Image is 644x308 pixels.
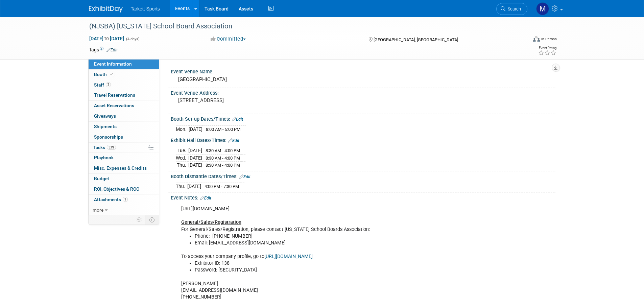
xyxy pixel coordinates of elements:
span: 8:00 AM - 5:00 PM [206,127,240,132]
span: 1 [123,197,128,202]
img: Mathieu Martel [536,2,549,15]
span: Event Information [94,61,132,67]
a: more [89,205,159,215]
a: Budget [89,174,159,184]
span: Shipments [94,124,117,129]
span: 4:00 PM - 7:30 PM [205,184,239,189]
a: [URL][DOMAIN_NAME] [264,254,313,259]
span: more [93,207,103,213]
a: Staff2 [89,80,159,90]
div: In-Person [541,37,557,42]
td: Thu. [176,162,188,169]
a: Tasks33% [89,143,159,153]
span: Tarkett Sports [131,6,160,11]
td: Tags [89,46,118,53]
span: [GEOGRAPHIC_DATA], [GEOGRAPHIC_DATA] [374,37,458,42]
a: Misc. Expenses & Credits [89,163,159,173]
div: Event Venue Name: [171,67,555,75]
span: Giveaways [94,113,116,119]
a: Travel Reservations [89,90,159,100]
span: Sponsorships [94,134,123,140]
span: Tasks [93,145,116,150]
img: Format-Inperson.png [533,36,540,42]
a: Asset Reservations [89,101,159,111]
div: [GEOGRAPHIC_DATA] [176,74,550,85]
li: Email: [EMAIL_ADDRESS][DOMAIN_NAME] [195,240,477,246]
span: Asset Reservations [94,103,134,108]
li: Phone: [PHONE_NUMBER] [195,233,477,240]
a: Edit [200,196,211,200]
div: Event Notes: [171,193,555,202]
a: Edit [239,174,251,179]
div: Exhibit Hall Dates/Times: [171,135,555,144]
pre: [STREET_ADDRESS] [178,97,324,103]
div: Event Format [487,35,557,45]
td: [DATE] [188,162,202,169]
span: [DATE] [DATE] [89,35,124,42]
span: 33% [107,145,116,150]
td: [DATE] [189,125,202,133]
td: Mon. [176,125,189,133]
a: Edit [232,117,243,122]
li: Password: [SECURITY_DATA] [195,267,477,274]
a: Search [496,3,527,15]
button: Committed [208,35,248,43]
span: Misc. Expenses & Credits [94,165,147,171]
div: Booth Dismantle Dates/Times: [171,171,555,180]
i: Booth reservation complete [110,72,113,76]
li: Exhibitor ID: 138 [195,260,477,267]
span: Booth [94,72,115,77]
span: 2 [106,82,111,87]
span: ROI, Objectives & ROO [94,186,139,192]
span: 8:30 AM - 4:00 PM [206,148,240,153]
span: to [103,36,110,41]
a: Edit [106,48,118,52]
td: [DATE] [187,183,201,190]
a: Giveaways [89,111,159,121]
a: Edit [228,138,239,143]
div: Event Venue Address: [171,88,555,96]
td: Personalize Event Tab Strip [134,215,145,224]
span: Search [505,6,521,11]
span: Travel Reservations [94,92,135,98]
a: Sponsorships [89,132,159,142]
a: ROI, Objectives & ROO [89,184,159,194]
td: Toggle Event Tabs [145,215,159,224]
div: Event Rating [538,46,556,50]
span: Staff [94,82,111,88]
a: Playbook [89,153,159,163]
div: Booth Set-up Dates/Times: [171,114,555,123]
td: Tue. [176,147,188,155]
td: Wed. [176,154,188,162]
a: Attachments1 [89,195,159,205]
span: (4 days) [125,37,140,41]
img: ExhibitDay [89,6,123,13]
a: Event Information [89,59,159,69]
a: Booth [89,70,159,80]
b: General/Sales/Registration [181,219,241,225]
span: 8:30 AM - 4:00 PM [206,163,240,168]
a: Shipments [89,122,159,132]
td: [DATE] [188,147,202,155]
div: (NJSBA) [US_STATE] School Board Association [87,20,517,32]
span: Budget [94,176,109,181]
td: Thu. [176,183,187,190]
span: Attachments [94,197,128,202]
span: 8:30 AM - 4:00 PM [206,156,240,161]
td: [DATE] [188,154,202,162]
span: Playbook [94,155,114,160]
